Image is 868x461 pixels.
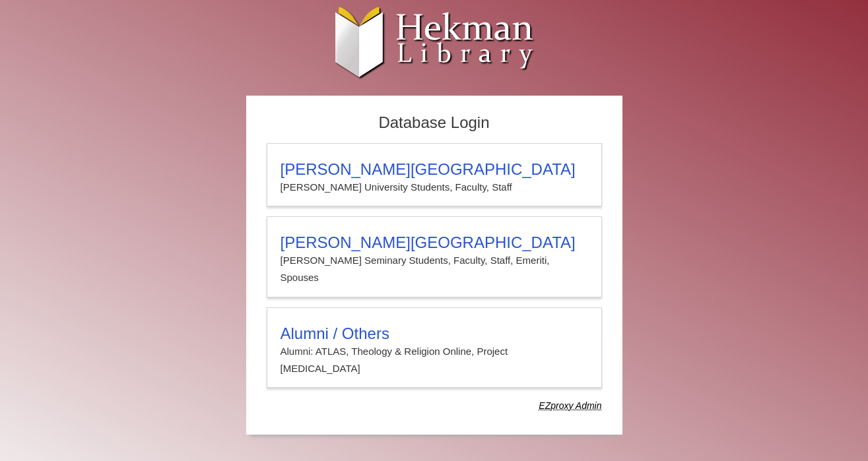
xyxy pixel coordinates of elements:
[281,233,588,252] h3: [PERSON_NAME][GEOGRAPHIC_DATA]
[267,216,602,297] a: [PERSON_NAME][GEOGRAPHIC_DATA][PERSON_NAME] Seminary Students, Faculty, Staff, Emeriti, Spouses
[539,400,601,411] dfn: Use Alumni login
[281,179,588,196] p: [PERSON_NAME] University Students, Faculty, Staff
[281,343,588,378] p: Alumni: ATLAS, Theology & Religion Online, Project [MEDICAL_DATA]
[281,252,588,287] p: [PERSON_NAME] Seminary Students, Faculty, Staff, Emeriti, Spouses
[281,160,588,179] h3: [PERSON_NAME][GEOGRAPHIC_DATA]
[267,143,602,206] a: [PERSON_NAME][GEOGRAPHIC_DATA][PERSON_NAME] University Students, Faculty, Staff
[281,324,588,343] h3: Alumni / Others
[260,109,609,137] h2: Database Login
[281,324,588,378] summary: Alumni / OthersAlumni: ATLAS, Theology & Religion Online, Project [MEDICAL_DATA]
